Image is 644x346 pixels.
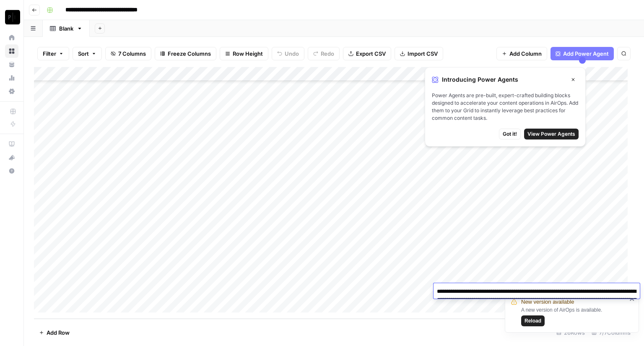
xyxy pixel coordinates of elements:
span: New version available [521,298,574,306]
div: What's new? [5,151,18,164]
a: Your Data [5,58,18,71]
button: Undo [272,47,304,60]
button: Reload [521,315,545,326]
div: 26 Rows [553,326,588,339]
button: Filter [37,47,69,60]
button: Redo [308,47,340,60]
button: Export CSV [343,47,391,60]
span: Undo [285,49,299,58]
button: View Power Agents [524,129,579,139]
span: Add Column [509,49,542,58]
span: Row Height [233,49,263,58]
span: 7 Columns [118,49,146,58]
div: 7/7 Columns [588,326,634,339]
button: Row Height [220,47,268,60]
a: Blank [43,20,90,37]
span: Freeze Columns [168,49,211,58]
div: A new version of AirOps is available. [521,306,627,326]
span: Add Row [47,328,70,337]
span: Filter [43,49,56,58]
span: Export CSV [356,49,386,58]
span: Sort [78,49,89,58]
button: What's new? [5,151,18,164]
span: Import CSV [408,49,438,58]
span: Power Agents are pre-built, expert-crafted building blocks designed to accelerate your content op... [432,92,579,122]
div: Introducing Power Agents [432,74,579,85]
div: Blank [59,24,73,33]
a: Usage [5,71,18,85]
button: Freeze Columns [155,47,216,60]
button: Got it! [499,129,521,139]
button: Help + Support [5,164,18,178]
button: 7 Columns [105,47,151,60]
button: Import CSV [395,47,443,60]
button: Add Power Agent [551,47,614,60]
span: Got it! [503,130,517,138]
span: Add Power Agent [563,49,609,58]
span: Reload [525,317,541,325]
button: Workspace: Paragon Intel - Copyediting [5,7,18,28]
span: View Power Agents [527,130,575,138]
a: Browse [5,44,18,58]
a: Settings [5,85,18,98]
button: Sort [73,47,102,60]
button: Add Column [496,47,547,60]
a: Home [5,31,18,44]
a: AirOps Academy [5,137,18,151]
span: Redo [321,49,334,58]
button: Add Row [34,326,75,339]
img: Paragon Intel - Copyediting Logo [5,10,20,25]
